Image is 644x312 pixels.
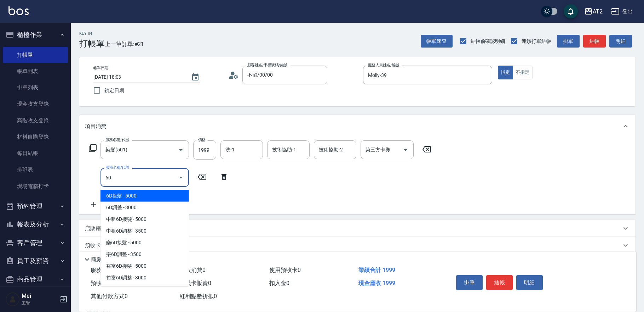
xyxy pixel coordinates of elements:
[609,35,632,48] button: 明細
[3,112,68,129] a: 高階收支登錄
[79,31,105,36] h2: Key In
[180,267,206,273] span: 店販消費 0
[513,66,533,79] button: 不指定
[100,260,189,272] span: 裕富6D接髮 - 5000
[3,270,68,289] button: 商品管理
[269,280,289,286] span: 扣入金 0
[79,39,105,49] h3: 打帳單
[593,7,603,16] div: AT2
[6,292,20,306] img: Person
[3,47,68,63] a: 打帳單
[79,237,636,254] div: 預收卡販賣
[91,293,128,300] span: 其他付款方式 0
[22,300,58,306] p: 主管
[608,5,636,18] button: 登出
[91,267,126,273] span: 服務消費 1999
[100,272,189,284] span: 裕富6D調整 - 3000
[22,292,58,300] h5: Mei
[8,6,29,15] img: Logo
[247,62,288,68] label: 顧客姓名/手機號碼/編號
[79,220,636,237] div: 店販銷售
[3,178,68,194] a: 現場電腦打卡
[3,145,68,161] a: 每日結帳
[100,249,189,260] span: 樂6D調整 - 3500
[358,280,395,286] span: 現金應收 1999
[456,275,483,290] button: 掛單
[3,197,68,216] button: 預約管理
[471,38,505,45] span: 結帳前確認明細
[93,71,184,83] input: YYYY/MM/DD hh:mm
[93,65,108,71] label: 帳單日期
[564,4,578,18] button: save
[3,252,68,270] button: 員工及薪資
[3,215,68,234] button: 報表及分析
[516,275,543,290] button: 明細
[85,225,106,232] p: 店販銷售
[522,38,551,45] span: 連續打單結帳
[105,40,144,49] span: 上一筆訂單:#21
[198,137,206,143] label: 價格
[3,96,68,112] a: 現金收支登錄
[85,123,106,130] p: 項目消費
[368,62,399,68] label: 服務人員姓名/編號
[400,144,411,156] button: Open
[3,63,68,79] a: 帳單列表
[3,26,68,44] button: 櫃檯作業
[180,280,211,286] span: 會員卡販賣 0
[79,115,636,138] div: 項目消費
[421,35,453,48] button: 帳單速查
[105,137,129,143] label: 服務名稱/代號
[100,213,189,225] span: 中租6D接髮 - 5000
[187,69,204,86] button: Choose date, selected date is 2025-09-06
[3,234,68,252] button: 客戶管理
[100,225,189,237] span: 中租6D調整 - 3500
[583,35,606,48] button: 結帳
[486,275,513,290] button: 結帳
[358,267,395,273] span: 業績合計 1999
[175,172,186,183] button: Close
[85,242,111,249] p: 預收卡販賣
[581,4,605,19] button: AT2
[557,35,580,48] button: 掛單
[100,190,189,202] span: 6D接髮 - 5000
[3,129,68,145] a: 材料自購登錄
[498,66,513,79] button: 指定
[100,202,189,213] span: 6D調整 - 3000
[269,267,301,273] span: 使用預收卡 0
[91,280,122,286] span: 預收卡販賣 0
[105,165,129,170] label: 服務名稱/代號
[91,256,123,263] p: 隱藏業績明細
[175,144,186,156] button: Open
[3,79,68,96] a: 掛單列表
[104,87,124,94] span: 鎖定日期
[180,293,217,300] span: 紅利點數折抵 0
[100,237,189,249] span: 樂6D接髮 - 5000
[3,161,68,178] a: 排班表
